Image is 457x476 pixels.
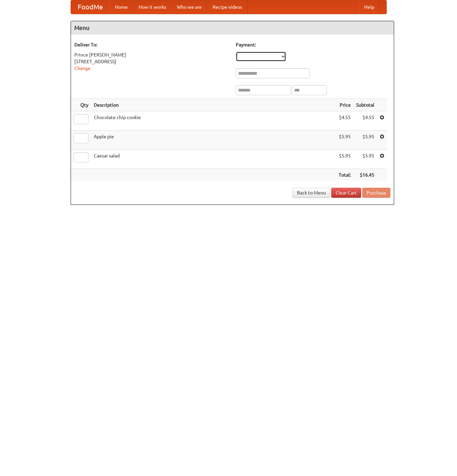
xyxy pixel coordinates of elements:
th: Subtotal [353,99,377,111]
th: $16.45 [353,169,377,181]
td: Apple pie [91,131,336,150]
td: $4.55 [353,111,377,131]
a: Recipe videos [207,0,247,14]
th: Qty [71,99,91,111]
td: $5.95 [336,131,353,150]
h5: Payment: [236,41,390,48]
a: Help [359,0,380,14]
th: Description [91,99,336,111]
div: [STREET_ADDRESS] [74,58,229,65]
td: $5.95 [336,150,353,169]
th: Price [336,99,353,111]
a: Back to Menu [293,188,330,198]
button: Purchase [362,188,390,198]
td: $5.95 [353,150,377,169]
h5: Deliver To: [74,41,229,48]
a: Change [74,66,90,71]
a: Who we are [172,0,207,14]
a: How it works [133,0,172,14]
td: $4.55 [336,111,353,131]
th: Total: [336,169,353,181]
a: Clear Cart [331,188,361,198]
td: $5.95 [353,131,377,150]
div: Prince [PERSON_NAME] [74,51,229,58]
a: Home [110,0,133,14]
a: FoodMe [71,0,110,14]
h4: Menu [71,21,394,35]
td: Chocolate chip cookie [91,111,336,131]
td: Caesar salad [91,150,336,169]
